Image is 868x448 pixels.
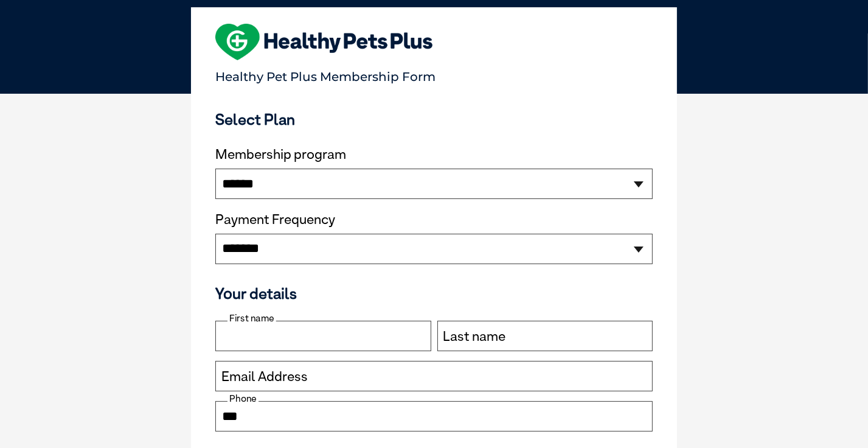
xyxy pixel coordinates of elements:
h3: Your details [215,284,653,303]
img: heart-shape-hpp-logo-large.png [215,24,432,60]
label: First name [227,313,276,324]
label: Phone [227,393,259,404]
h3: Select Plan [215,110,653,128]
label: Payment Frequency [215,212,335,228]
p: Healthy Pet Plus Membership Form [215,64,653,84]
label: Email Address [221,369,308,385]
label: Membership program [215,147,653,163]
label: Last name [443,329,506,345]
